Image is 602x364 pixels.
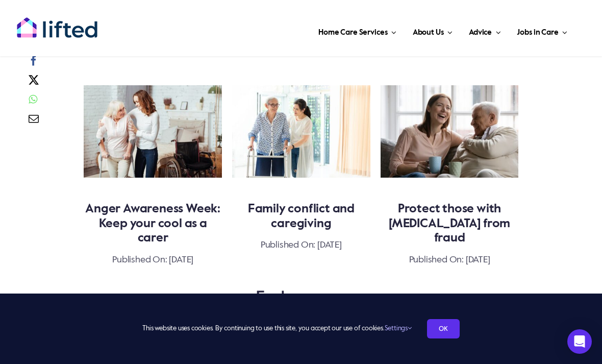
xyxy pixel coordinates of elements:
span: Published On: [DATE] [261,240,342,250]
span: This website uses cookies. By continuing to use this site, you accept our use of cookies. [142,321,411,337]
strong: Explore more [256,289,346,306]
a: Anger Awareness Week: Keep your cool as a carer [84,85,222,95]
a: Home Care Services [315,15,399,46]
nav: Main Menu [113,15,570,46]
a: Facebook [26,54,41,73]
a: Protect those with [MEDICAL_DATA] from fraud [389,203,510,245]
a: X [26,73,41,92]
span: Jobs in Care [517,25,558,41]
a: Email [26,112,41,131]
a: lifted-logo [16,17,98,27]
span: Published On: [DATE] [409,255,490,264]
a: Anger Awareness Week: Keep your cool as a carer [85,203,220,245]
div: 1 / 9 [84,85,222,276]
span: Advice [469,25,492,41]
span: About Us [413,25,444,41]
div: Open Intercom Messenger [567,329,592,354]
a: Family conflict and caregiving [232,85,370,95]
a: OK [427,319,460,338]
div: 2 / 9 [232,85,370,261]
a: Family conflict and caregiving [248,203,355,230]
a: WhatsApp [26,92,40,112]
a: Advice [466,15,504,46]
span: Home Care Services [318,25,387,41]
a: Jobs in Care [514,15,570,46]
div: 3 / 9 [381,85,519,276]
a: Protect those with dementia from fraud [381,85,519,95]
a: About Us [410,15,456,46]
span: Published On: [DATE] [112,255,193,264]
a: Settings [385,325,412,332]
